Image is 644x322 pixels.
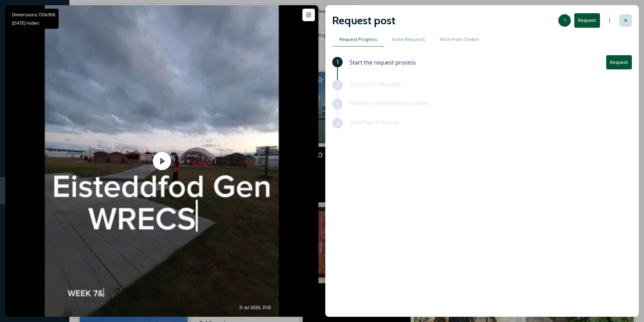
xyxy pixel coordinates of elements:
[24,271,61,279] span: @ rhodd_jones
[574,13,600,27] button: Request
[12,11,55,18] span: Dimensions: 720 x 956
[350,58,416,67] span: Start the request process
[336,100,339,108] span: 3
[24,279,63,284] span: Posted about 23 hours ago
[350,118,398,126] span: View files in library
[340,36,377,43] span: Request Progress
[332,12,395,29] h2: Request post
[336,58,339,66] span: 1
[350,80,401,88] span: Copy your message
[350,99,429,107] span: Wait for response from owner
[12,20,39,26] span: [DATE] - Video
[336,81,339,89] span: 2
[336,119,339,127] span: 4
[9,289,305,312] span: 🥳🙌 #eisteddfod #eisteddfodgenedlaetholwrecsam2025 #eisteddfodgenedlaetholwrecsam #hwyl #maesb #pe...
[44,5,279,317] img: thumbnail
[606,55,632,69] button: Request
[440,36,479,43] span: More From Creator
[24,271,63,279] a: @rhodd_jones
[392,36,425,43] span: Active Requests
[294,274,315,281] a: View Post
[564,17,566,24] span: 1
